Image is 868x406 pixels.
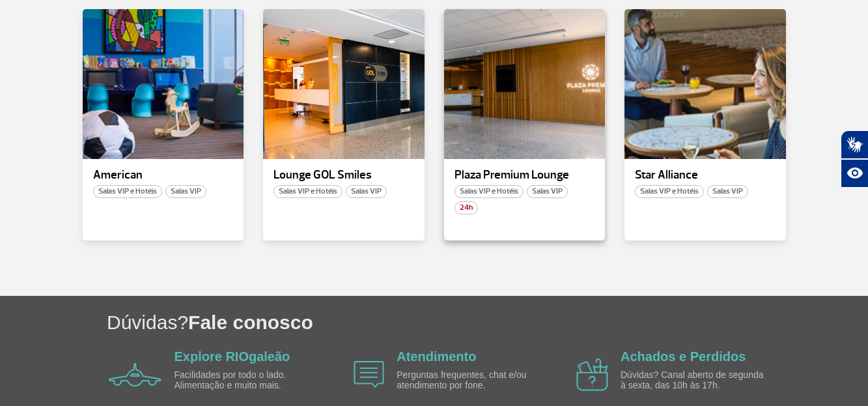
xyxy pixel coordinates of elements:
span: 24h [455,201,478,214]
button: Abrir tradutor de língua de sinais. [841,130,868,159]
p: Perguntas frequentes, chat e/ou atendimento por fone. [397,370,546,390]
img: airplane icon [109,363,161,386]
span: Fale conosco [188,312,313,333]
span: Salas VIP [707,185,748,198]
h1: Dúvidas? [107,309,868,336]
p: Lounge GOL Smiles [273,169,414,182]
span: Salas VIP e Hotéis [93,185,162,198]
p: Dúvidas? Canal aberto de segunda à sexta, das 10h às 17h. [621,370,770,390]
span: Salas VIP [527,185,568,198]
span: Salas VIP e Hotéis [455,185,524,198]
div: Plugin de acessibilidade da Hand Talk. [841,130,868,188]
p: Facilidades por todo o lado. Alimentação e muito mais. [175,370,324,390]
a: Atendimento [397,349,476,364]
span: Salas VIP e Hotéis [635,185,704,198]
p: Star Alliance [635,169,776,182]
span: Salas VIP [346,185,387,198]
p: American [93,169,234,182]
p: Plaza Premium Lounge [455,169,595,182]
button: Abrir recursos assistivos. [841,159,868,188]
span: Salas VIP e Hotéis [273,185,343,198]
img: airplane icon [576,358,608,391]
a: Achados e Perdidos [621,349,746,364]
img: airplane icon [354,361,384,388]
span: Salas VIP [165,185,206,198]
a: Explore RIOgaleão [175,349,290,364]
